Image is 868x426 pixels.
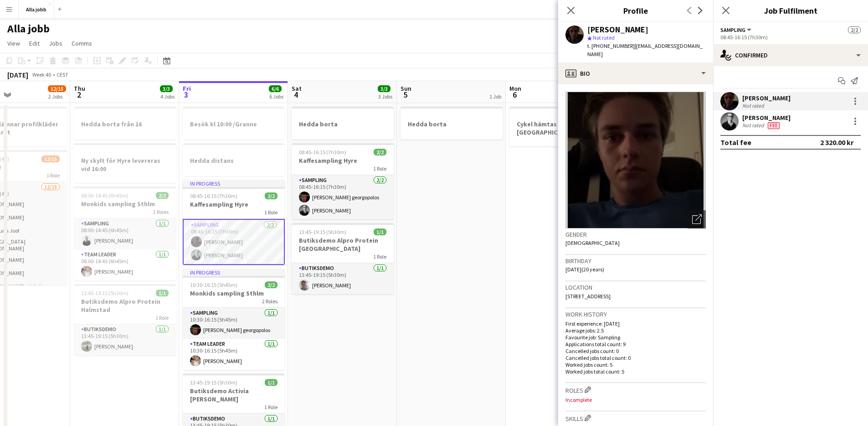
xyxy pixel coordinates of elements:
p: Worked jobs count: 5 [565,361,706,368]
span: 4 [290,89,302,100]
h1: Alla jobb [7,22,50,36]
span: [STREET_ADDRESS] [565,293,611,300]
div: 6 Jobs [269,93,283,100]
span: 12/15 [41,156,60,162]
h3: Hedda borta från 16 [74,120,176,128]
span: 2/2 [374,149,386,156]
span: Mon [509,84,521,93]
div: Hedda borta [292,107,394,140]
span: 08:45-16:15 (7h30m) [299,149,346,156]
div: [DATE] [7,70,28,79]
h3: Butiksdemo Alpro Protein [GEOGRAPHIC_DATA] [292,236,394,253]
div: [PERSON_NAME] [742,114,791,122]
span: Sat [292,84,302,93]
div: CEST [56,71,68,78]
span: 1 Role [155,314,169,321]
span: [DATE] (20 years) [565,266,604,273]
a: Jobs [45,37,66,49]
div: Crew has different fees then in role [766,122,781,129]
div: [PERSON_NAME] [587,26,648,34]
span: Not rated [593,34,615,41]
span: View [7,39,20,47]
span: Jobs [49,39,62,47]
span: Comms [72,39,92,47]
span: 2/2 [848,26,861,33]
h3: Profile [558,5,713,16]
div: 2 Jobs [48,93,66,100]
span: 13:45-19:15 (5h30m) [299,229,346,235]
div: 13:45-19:15 (5h30m)1/1Butiksdemo Alpro Protein [GEOGRAPHIC_DATA]1 RoleButiksdemo1/113:45-19:15 (5... [292,223,394,294]
span: 1 Role [373,253,386,260]
div: Ny skylt för Hyre levereras vid 16:00 [74,143,176,183]
p: First experience: [DATE] [565,320,706,327]
span: 1 Role [46,172,60,179]
span: 6/6 [269,85,282,92]
span: 2/2 [265,281,277,288]
p: Applications total count: 9 [565,341,706,348]
span: 5 [399,89,411,100]
div: 08:45-16:15 (7h30m)2/2Kaffesampling Hyre1 RoleSampling2/208:45-16:15 (7h30m)[PERSON_NAME] georgop... [292,143,394,219]
p: Cancelled jobs count: 0 [565,348,706,354]
span: 12/15 [48,85,66,92]
span: 2 Roles [153,208,169,215]
span: 3/3 [378,85,390,92]
span: Fee [768,122,780,129]
a: Comms [68,37,96,49]
app-job-card: Hedda distans [183,143,285,176]
app-card-role: Team Leader1/108:00-14:45 (6h45m)[PERSON_NAME] [74,249,176,281]
span: 13:45-19:15 (5h30m) [190,379,237,386]
app-card-role: Sampling2/208:45-16:15 (7h30m)[PERSON_NAME] georgopolos[PERSON_NAME] [292,175,394,219]
div: Total fee [720,138,751,147]
span: 1/1 [156,290,169,296]
h3: Skills [565,413,706,423]
app-job-card: 13:45-19:15 (5h30m)1/1Butiksdemo Alpro Protein Halmstad1 RoleButiksdemo1/113:45-19:15 (5h30m)[PER... [74,284,176,355]
div: Bio [558,62,713,84]
div: Not rated [742,102,766,109]
h3: Butiksdemo Activia [PERSON_NAME] [183,387,285,403]
span: 2/2 [265,192,277,199]
app-card-role: Sampling2/208:45-16:15 (7h30m)[PERSON_NAME][PERSON_NAME] [183,219,285,265]
span: Week 40 [30,71,53,78]
h3: Kaffesampling Hyre [292,156,394,165]
div: Not rated [742,122,766,129]
app-job-card: Cykel hämtas från [GEOGRAPHIC_DATA] [509,107,611,146]
div: [PERSON_NAME] [742,94,791,102]
div: Hedda borta från 16 [74,107,176,140]
h3: Birthday [565,257,706,265]
span: 1/1 [374,229,386,235]
span: 1 Role [373,165,386,172]
span: 1/1 [265,379,277,386]
h3: Roles [565,385,706,395]
span: 6 [508,89,521,100]
span: 1 Role [264,209,277,216]
span: Sun [401,84,411,93]
app-job-card: 08:00-14:45 (6h45m)2/2Monkids sampling Sthlm2 RolesSampling1/108:00-14:45 (6h45m)[PERSON_NAME]Tea... [74,187,176,281]
div: Confirmed [713,44,868,66]
span: Fri [183,84,191,93]
h3: Job Fulfilment [713,5,868,16]
h3: Monkids sampling Sthlm [183,289,285,297]
app-job-card: Besök kl 10:00 /Granne [183,107,285,140]
div: In progress08:45-16:15 (7h30m)2/2Kaffesampling Hyre1 RoleSampling2/208:45-16:15 (7h30m)[PERSON_NA... [183,180,285,265]
h3: Hedda distans [183,156,285,165]
div: 08:45-16:15 (7h30m) [720,34,861,41]
span: 10:30-16:15 (5h45m) [190,281,237,288]
span: t. [PHONE_NUMBER] [587,42,635,49]
img: Crew avatar or photo [565,92,706,229]
h3: Location [565,283,706,291]
div: 2 320.00 kr [820,138,853,147]
div: 1 Job [489,93,501,100]
app-card-role: Sampling1/110:30-16:15 (5h45m)[PERSON_NAME] georgopolos [183,308,285,339]
h3: Cykel hämtas från [GEOGRAPHIC_DATA] [509,120,611,136]
app-job-card: Hedda borta [401,107,503,140]
span: 3 [181,89,191,100]
h3: Monkids sampling Sthlm [74,200,176,208]
app-card-role: Butiksdemo1/113:45-19:15 (5h30m)[PERSON_NAME] [74,324,176,355]
h3: Work history [565,310,706,318]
